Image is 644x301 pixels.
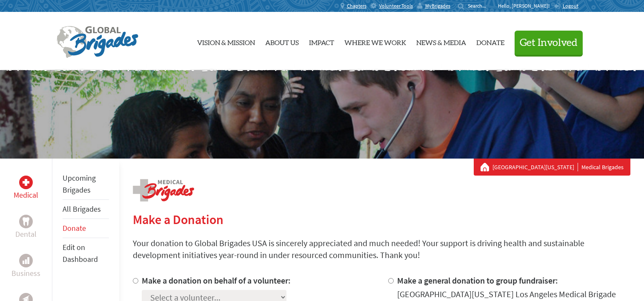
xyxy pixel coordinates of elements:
div: Dental [19,215,33,228]
p: Medical [14,189,38,201]
h2: Make a Donation [133,212,630,227]
a: Vision & Mission [197,19,255,63]
img: Business [23,257,29,264]
div: Medical [19,176,33,189]
img: Dental [23,217,29,225]
a: BusinessBusiness [11,254,40,279]
a: Donate [63,223,86,233]
label: Make a donation on behalf of a volunteer: [142,275,291,286]
a: DentalDental [15,215,37,240]
p: Dental [15,228,37,240]
input: Search... [468,3,492,9]
img: Medical [23,179,29,186]
li: Edit on Dashboard [63,238,109,269]
li: Donate [63,219,109,238]
a: Edit on Dashboard [63,242,98,264]
span: Volunteer Tools [379,3,413,9]
a: About Us [265,19,299,63]
span: Logout [563,3,578,9]
a: Logout [554,3,578,9]
img: Global Brigades Logo [57,26,138,58]
a: News & Media [416,19,466,63]
a: Upcoming Brigades [63,173,96,195]
div: Business [19,254,33,267]
a: MedicalMedical [14,176,38,201]
span: Get Involved [520,38,578,48]
li: All Brigades [63,200,109,219]
img: logo-medical.png [133,179,194,202]
a: Where We Work [344,19,406,63]
li: Upcoming Brigades [63,169,109,200]
a: Impact [309,19,334,63]
span: MyBrigades [425,3,450,9]
a: Donate [476,19,504,63]
a: All Brigades [63,204,101,214]
label: Make a general donation to group fundraiser: [397,275,558,286]
div: Medical Brigades [481,163,624,171]
p: Your donation to Global Brigades USA is sincerely appreciated and much needed! Your support is dr... [133,237,630,261]
a: [GEOGRAPHIC_DATA][US_STATE] [492,163,578,171]
span: Chapters [347,3,366,9]
button: Get Involved [515,31,583,55]
p: Hello, [PERSON_NAME]! [498,3,554,9]
p: Business [11,267,40,279]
